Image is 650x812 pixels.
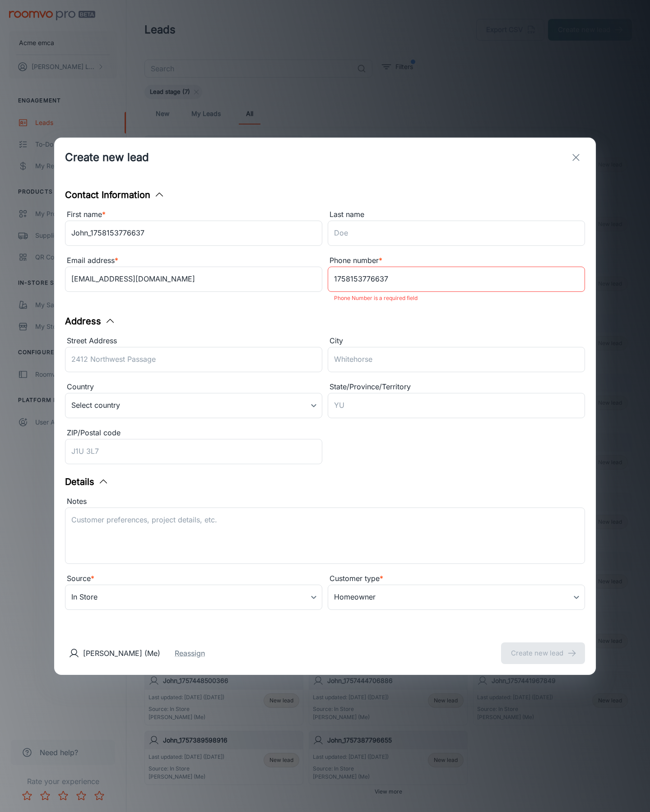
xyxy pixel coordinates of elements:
div: Email address [65,255,322,267]
div: First name [65,209,322,221]
input: +1 439-123-4567 [328,267,585,292]
h1: Create new lead [65,149,149,166]
div: Homeowner [328,585,585,610]
div: Street Address [65,335,322,347]
div: Last name [328,209,585,221]
p: [PERSON_NAME] (Me) [83,648,160,659]
div: ZIP/Postal code [65,427,322,439]
button: Address [65,314,116,328]
input: Whitehorse [328,347,585,372]
div: Notes [65,496,585,507]
button: Reassign [175,648,205,659]
div: City [328,335,585,347]
p: Phone Number is a required field [334,293,579,304]
div: Select country [65,393,322,418]
div: State/Province/Territory [328,381,585,393]
div: Source [65,573,322,585]
button: Contact Information [65,188,165,202]
input: Doe [328,221,585,246]
div: Customer type [328,573,585,585]
div: In Store [65,585,322,610]
div: Country [65,381,322,393]
input: John [65,221,322,246]
button: exit [567,148,585,166]
input: YU [328,393,585,418]
button: Details [65,475,109,489]
div: Phone number [328,255,585,267]
input: J1U 3L7 [65,439,322,464]
input: 2412 Northwest Passage [65,347,322,372]
input: myname@example.com [65,267,322,292]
